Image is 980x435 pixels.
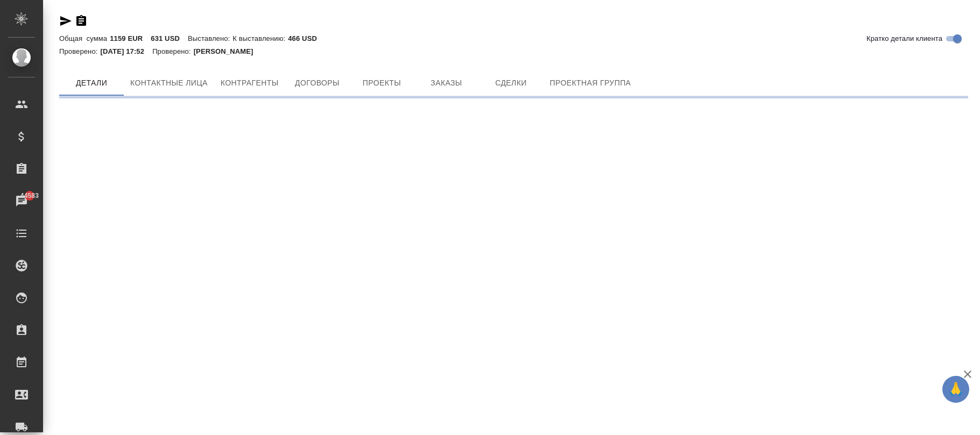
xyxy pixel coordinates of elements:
span: Проектная группа [549,76,631,90]
button: Скопировать ссылку [75,15,88,27]
span: Проекты [356,76,407,90]
p: К выставлению: [232,34,288,42]
button: 🙏 [942,376,969,403]
p: 466 USD [288,34,325,42]
p: Проверено: [59,47,101,55]
span: Сделки [485,76,537,90]
p: [DATE] 17:52 [101,47,153,55]
span: 44583 [14,190,45,201]
p: Выставлено: [188,34,232,42]
span: 🙏 [947,378,965,401]
span: Договоры [291,76,343,90]
p: 631 USD [151,34,188,42]
a: 44583 [3,188,40,215]
span: Заказы [420,76,472,90]
button: Скопировать ссылку для ЯМессенджера [59,15,72,27]
span: Кратко детали клиента [866,33,942,44]
span: Детали [66,76,117,90]
p: Общая сумма [59,34,110,42]
span: Контактные лица [130,76,208,90]
p: 1159 EUR [110,34,151,42]
span: Контрагенты [221,76,279,90]
p: [PERSON_NAME] [194,47,262,55]
p: Проверено: [152,47,194,55]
